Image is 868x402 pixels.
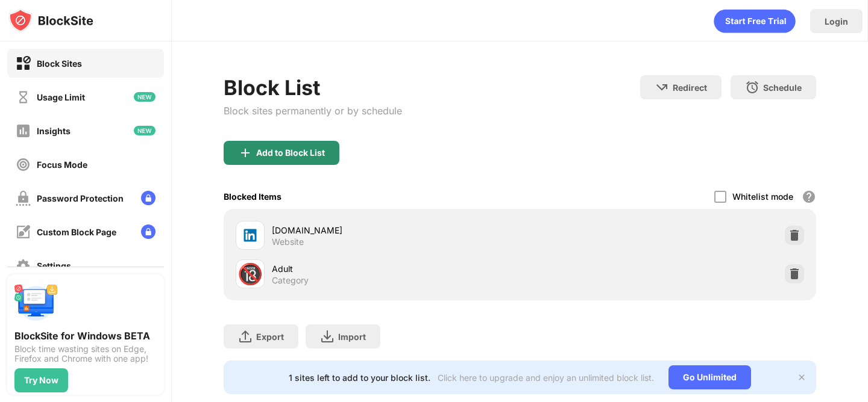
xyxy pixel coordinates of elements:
img: lock-menu.svg [141,191,156,205]
div: Import [338,332,366,342]
div: Password Protection [37,193,124,203]
img: new-icon.svg [134,92,156,102]
img: insights-off.svg [16,123,31,138]
div: Adult [272,262,520,275]
div: Export [256,332,284,342]
div: Block time wasting sites on Edge, Firefox and Chrome with one app! [14,344,157,363]
div: Blocked Items [224,191,281,202]
div: Insights [37,126,71,136]
div: Focus Mode [37,159,87,170]
div: Schedule [763,82,802,93]
img: focus-off.svg [16,157,31,172]
div: 🔞 [237,262,263,286]
div: 1 sites left to add to your block list. [289,373,430,383]
div: animation [714,9,796,33]
div: Category [272,275,309,286]
div: Settings [37,261,71,271]
div: Block sites permanently or by schedule [224,105,402,117]
img: logo-blocksite.svg [8,8,93,32]
div: Block List [224,75,402,100]
div: Custom Block Page [37,227,116,237]
div: Add to Block List [256,148,325,158]
img: time-usage-off.svg [16,90,31,105]
div: Usage Limit [37,92,85,102]
img: block-on.svg [16,56,31,71]
img: new-icon.svg [134,126,156,135]
img: password-protection-off.svg [16,191,31,206]
div: Redirect [673,82,707,93]
div: Login [825,16,848,26]
div: BlockSite for Windows BETA [14,330,157,342]
div: Block Sites [37,58,82,69]
img: favicons [243,228,257,243]
img: lock-menu.svg [141,224,156,239]
div: Go Unlimited [668,365,751,389]
div: Try Now [24,376,58,385]
div: Click here to upgrade and enjoy an unlimited block list. [438,373,654,383]
div: [DOMAIN_NAME] [272,224,520,237]
img: x-button.svg [797,373,807,382]
img: push-desktop.svg [14,282,58,325]
div: Website [272,237,304,247]
img: settings-off.svg [16,258,31,273]
img: customize-block-page-off.svg [16,224,31,240]
div: Whitelist mode [732,191,793,202]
